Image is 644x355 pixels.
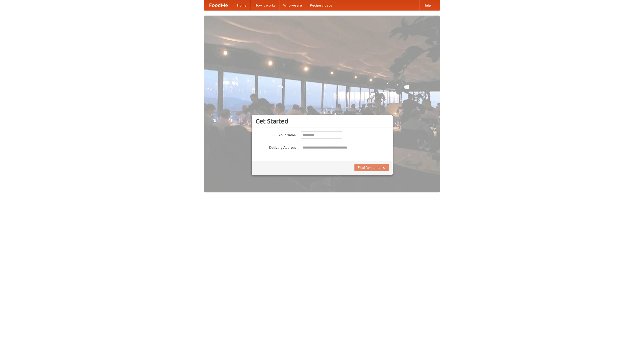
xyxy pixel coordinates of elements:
a: FoodMe [204,0,233,10]
a: Help [419,0,435,10]
a: Recipe videos [306,0,336,10]
a: Home [233,0,251,10]
button: Find Restaurants! [354,164,389,171]
a: How it works [251,0,279,10]
a: Who we are [279,0,306,10]
h3: Get Started [256,117,389,125]
label: Your Name [256,131,296,137]
label: Delivery Address [256,144,296,150]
